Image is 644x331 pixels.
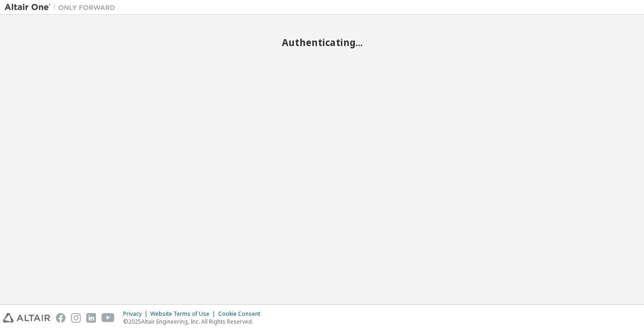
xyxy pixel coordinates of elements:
div: Website Terms of Use [150,310,218,318]
img: Altair One [5,3,120,12]
p: © 2025 Altair Engineering, Inc. All Rights Reserved. [123,318,266,325]
img: linkedin.svg [86,313,96,323]
img: youtube.svg [101,313,115,323]
div: Cookie Consent [218,310,266,318]
img: facebook.svg [56,313,66,323]
div: Privacy [123,310,150,318]
h2: Authenticating... [5,36,639,48]
img: instagram.svg [71,313,81,323]
img: altair_logo.svg [3,313,50,323]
